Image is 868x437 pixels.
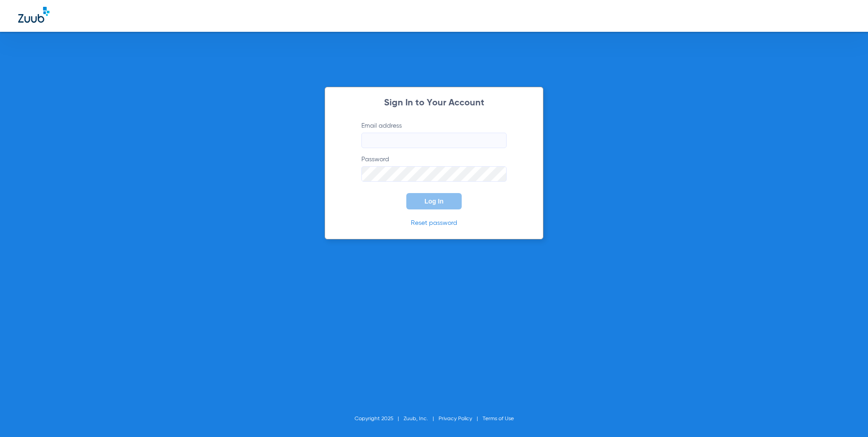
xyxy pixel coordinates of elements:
[411,220,457,226] a: Reset password
[361,166,507,182] input: Password
[18,7,49,23] img: Zuub Logo
[439,416,472,422] a: Privacy Policy
[483,416,514,422] a: Terms of Use
[406,193,462,209] button: Log In
[361,133,507,148] input: Email address
[424,198,444,205] span: Log In
[361,155,507,182] label: Password
[404,414,439,423] li: Zuub, Inc.
[348,99,520,108] h2: Sign In to Your Account
[355,414,404,423] li: Copyright 2025
[361,121,507,148] label: Email address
